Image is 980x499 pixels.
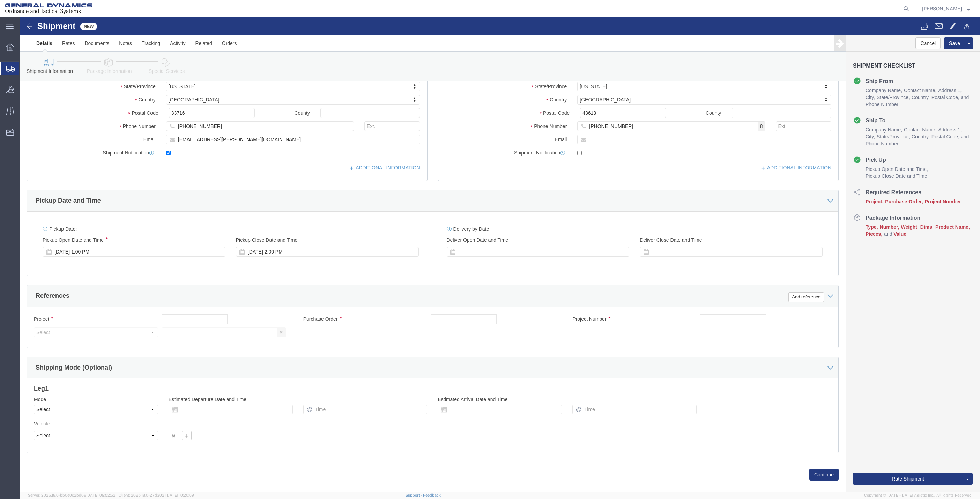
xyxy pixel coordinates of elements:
span: Server: 2025.18.0-bb0e0c2bd68 [28,493,116,497]
span: [DATE] 10:20:09 [166,493,194,497]
button: [PERSON_NAME] [922,5,970,13]
span: [DATE] 09:52:52 [86,493,116,497]
span: Copyright © [DATE]-[DATE] Agistix Inc., All Rights Reserved [864,492,972,498]
span: Nicholas Bohmer [922,5,962,13]
span: Client: 2025.18.0-27d3021 [119,493,194,497]
img: logo [5,3,92,14]
a: Support [406,493,423,497]
a: Feedback [423,493,441,497]
iframe: FS Legacy Container [20,17,980,492]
